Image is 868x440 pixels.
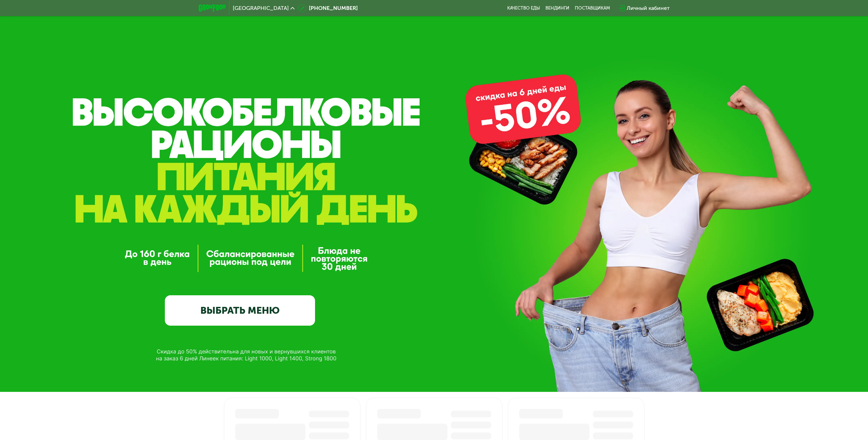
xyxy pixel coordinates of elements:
div: Личный кабинет [627,4,670,12]
a: Вендинги [545,5,569,11]
a: ВЫБРАТЬ МЕНЮ [165,295,315,325]
div: поставщикам [575,5,610,11]
a: [PHONE_NUMBER] [298,4,358,12]
a: Качество еды [507,5,540,11]
span: [GEOGRAPHIC_DATA] [233,5,289,11]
